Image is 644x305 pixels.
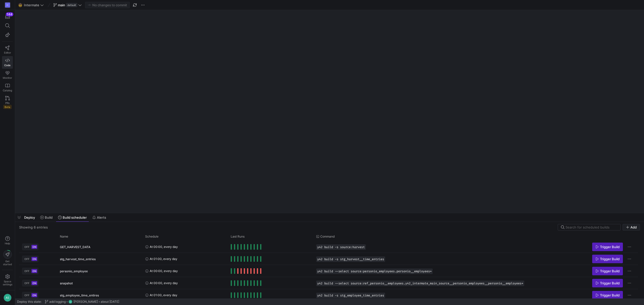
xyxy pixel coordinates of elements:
[19,241,638,253] div: Press SPACE to select this row.
[630,225,637,229] span: Add
[600,281,620,285] span: Trigger Build
[60,235,68,238] span: Name
[4,242,11,245] span: Help
[4,294,12,302] div: AS
[600,245,620,249] span: Trigger Build
[19,265,638,277] div: Press SPACE to select this row.
[45,215,53,219] span: Build
[60,241,90,253] span: GET_HARVEST_DATA
[32,245,36,248] span: ON
[150,241,178,253] span: At 00:00, every day
[592,291,623,299] button: Trigger Build
[623,224,640,231] button: Add
[90,213,108,222] button: Alerts
[24,282,29,285] span: OFF
[566,225,617,229] input: Search for scheduled builds
[18,3,22,7] span: 🤠
[24,245,29,248] span: OFF
[60,277,73,289] span: snapshot
[6,12,13,16] div: 144
[24,3,39,7] span: Intermate
[320,235,335,238] span: Command
[2,44,13,56] a: Editor
[592,267,623,275] button: Trigger Build
[66,3,77,7] span: default
[150,265,178,277] span: At 00:00, every day
[68,300,72,304] div: AS
[19,277,638,289] div: Press SPACE to select this row.
[56,213,89,222] button: Build scheduler
[2,56,13,69] a: Code
[19,253,638,265] div: Press SPACE to select this row.
[150,253,177,265] span: At 01:00, every day
[19,289,638,301] div: Press SPACE to select this row.
[2,248,13,268] button: Getstarted
[2,69,13,81] a: Monitor
[317,245,365,249] span: y42 build -s source:harvest
[592,243,623,251] button: Trigger Build
[24,294,29,297] span: OFF
[317,270,432,273] span: y42 build --select source:personio_employees.personio__employees+
[63,215,87,219] span: Build scheduler
[3,280,12,286] span: Space settings
[19,225,48,229] div: Showing 6 entries
[3,76,12,79] span: Monitor
[600,257,620,261] span: Trigger Build
[24,257,29,260] span: OFF
[592,279,623,287] button: Trigger Build
[317,294,384,297] span: y42 build -s stg_employee_time_entries
[150,277,178,289] span: At 00:00, every day
[32,282,36,285] span: ON
[2,272,13,288] a: Spacesettings
[2,12,13,21] button: 144
[5,3,10,8] div: AV
[317,257,384,261] span: y42 build -s stg_harvest__time_entries
[17,300,42,303] span: Deploy this state:
[3,105,12,109] span: Beta
[44,298,120,305] button: add loggingAS[PERSON_NAME]about [DATE]
[4,64,11,67] span: Code
[49,300,66,303] span: add logging
[600,269,620,273] span: Trigger Build
[60,289,99,301] span: stg_employee_time_entires
[592,255,623,263] button: Trigger Build
[32,270,36,273] span: ON
[73,300,98,303] span: [PERSON_NAME]
[2,1,13,9] a: AV
[38,213,55,222] button: Build
[2,234,13,247] button: Help
[145,235,158,238] span: Schedule
[101,300,119,303] span: about [DATE]
[24,270,29,273] span: OFF
[2,292,13,303] button: AS
[231,235,245,238] span: Last Runs
[17,2,45,8] button: 🤠Intermate
[4,51,11,54] span: Editor
[58,3,65,7] span: main
[32,257,36,260] span: ON
[5,101,10,104] span: PRs
[2,81,13,94] a: Catalog
[2,94,13,111] a: PRsBeta
[600,293,620,297] span: Trigger Build
[32,294,36,297] span: ON
[150,289,177,301] span: At 01:00, every day
[60,253,96,265] span: stg_harvest_time_entries
[3,260,12,266] span: Get started
[52,2,83,8] button: maindefault
[24,215,35,219] span: Deploy
[97,215,106,219] span: Alerts
[3,89,12,92] span: Catalog
[60,265,88,277] span: personio_employee
[317,282,523,285] span: y42 build --select source:ref_personio__employees.y42_intermate_main_source__personio_employees__...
